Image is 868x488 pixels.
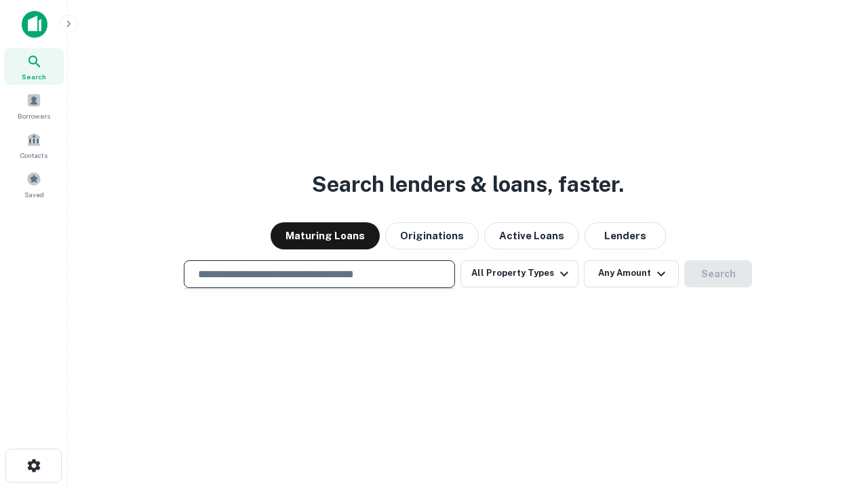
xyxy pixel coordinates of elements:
[18,110,50,121] span: Borrowers
[22,11,47,38] img: capitalize-icon.png
[20,150,47,161] span: Contacts
[460,260,578,287] button: All Property Types
[271,222,380,249] button: Maturing Loans
[4,87,64,124] a: Borrowers
[24,189,44,200] span: Saved
[800,380,868,445] iframe: Chat Widget
[585,222,666,249] button: Lenders
[385,222,479,249] button: Originations
[4,127,64,163] a: Contacts
[312,168,624,201] h3: Search lenders & loans, faster.
[584,260,679,287] button: Any Amount
[4,48,64,85] a: Search
[22,71,46,82] span: Search
[4,166,64,203] a: Saved
[484,222,579,249] button: Active Loans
